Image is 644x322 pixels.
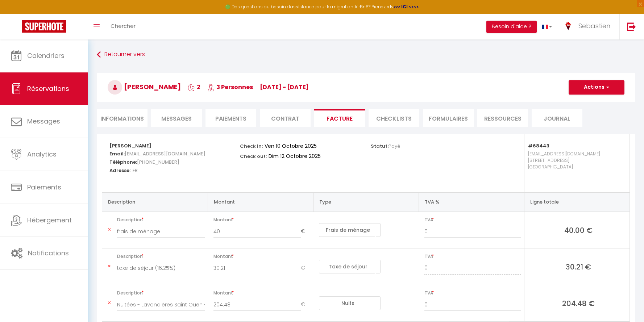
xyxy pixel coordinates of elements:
a: >>> ICI <<<< [394,4,419,10]
span: Description [117,215,205,225]
strong: #68443 [528,142,549,149]
span: Réservations [27,84,69,93]
button: Besoin d'aide ? [486,21,537,33]
th: Type [313,192,419,212]
button: Actions [569,80,624,95]
li: Contrat [260,109,311,127]
strong: Adresse: [109,167,130,174]
span: Description [117,251,205,262]
span: Notifications [28,248,69,258]
li: Facture [314,109,365,127]
strong: [PERSON_NAME] [109,142,151,149]
span: € [301,298,310,311]
span: [DATE] - [DATE] [260,83,309,91]
span: Sebastien [578,21,610,30]
span: 40.00 € [530,225,627,235]
li: Ressources [477,109,528,127]
span: Montant [213,215,310,225]
span: 2 [188,83,200,91]
span: . FR [130,165,138,176]
span: Montant [213,251,310,262]
img: ... [563,21,574,32]
strong: Téléphone: [109,159,137,166]
th: TVA % [419,192,524,212]
p: Statut: [371,141,400,150]
span: € [301,225,310,238]
span: TVA [424,288,521,298]
span: Description [117,288,205,298]
span: Montant [213,288,310,298]
span: Messages [27,117,60,126]
li: Informations [97,109,148,127]
span: TVA [424,215,521,225]
span: [EMAIL_ADDRESS][DOMAIN_NAME] [125,149,205,159]
span: 3 Personnes [207,83,253,91]
strong: Email: [109,150,125,157]
span: Chercher [111,22,136,30]
p: Check out: [240,151,267,160]
li: FORMULAIRES [423,109,474,127]
li: Journal [532,109,582,127]
a: Retourner vers [97,48,635,61]
li: Paiements [205,109,256,127]
span: Hébergement [27,216,72,225]
th: Ligne totale [524,192,630,212]
span: Analytics [27,150,57,159]
span: € [301,262,310,275]
a: Chercher [105,14,141,39]
p: Check in: [240,141,263,150]
span: Payé [389,143,400,150]
img: Super Booking [22,20,66,33]
span: 30.21 € [530,262,627,272]
span: Messages [161,114,192,123]
img: logout [627,22,636,31]
th: Description [102,192,208,212]
p: [EMAIL_ADDRESS][DOMAIN_NAME] [STREET_ADDRESS] [GEOGRAPHIC_DATA] [528,149,622,185]
a: ... Sebastien [557,14,619,39]
span: 204.48 € [530,298,627,308]
li: CHECKLISTS [369,109,419,127]
span: [PERSON_NAME] [108,82,181,91]
span: TVA [424,251,521,262]
span: [PHONE_NUMBER] [137,157,179,167]
span: Paiements [27,183,61,192]
span: Calendriers [27,51,65,60]
th: Montant [208,192,313,212]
